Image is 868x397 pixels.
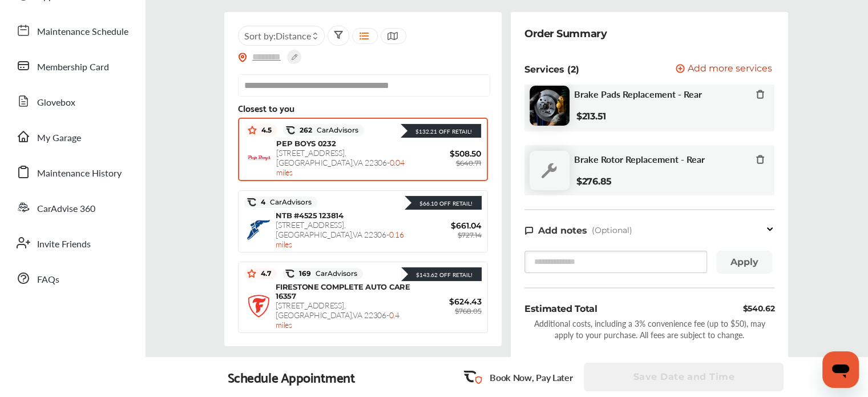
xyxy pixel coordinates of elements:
button: Apply [716,251,772,274]
span: [STREET_ADDRESS] , [GEOGRAPHIC_DATA] , VA 22306 - [276,219,403,250]
div: $66.10 Off Retail! [414,199,473,207]
img: brake-pads-replacement-thumb.jpg [530,86,570,126]
span: NTB #4525 123814 [276,211,344,220]
div: $540.62 [743,302,774,315]
span: Add more services [688,64,772,75]
span: 4 [256,198,312,207]
span: Invite Friends [37,237,91,252]
a: Membership Card [10,51,134,81]
a: My Garage [10,122,134,151]
span: [STREET_ADDRESS] , [GEOGRAPHIC_DATA] , VA 22306 - [276,299,399,330]
img: logo-goodyear.png [247,220,270,240]
span: CarAdvise 360 [37,202,95,216]
span: 4.7 [256,269,271,278]
b: $276.85 [576,176,612,187]
span: Distance [276,29,311,42]
a: Maintenance Schedule [10,15,134,45]
span: CarAdvisors [312,126,358,134]
span: Glovebox [37,95,75,110]
span: $727.14 [458,231,482,239]
span: (Optional) [592,225,632,235]
div: Additional costs, including a 3% convenience fee (up to $50), may apply to your purchase. All fee... [524,318,774,340]
div: Estimated Total [524,302,597,315]
div: Order Summary [524,26,607,42]
img: logo-firestone.png [247,295,270,318]
span: 169 [294,269,357,278]
p: Services (2) [524,64,579,75]
div: Closest to you [238,103,488,113]
div: $132.21 Off Retail! [410,127,472,135]
img: location_vector_orange.38f05af8.svg [238,53,247,62]
button: Add more services [676,64,772,75]
span: Maintenance Schedule [37,25,128,39]
span: [STREET_ADDRESS] , [GEOGRAPHIC_DATA] , VA 22306 - [276,147,404,178]
img: star_icon.59ea9307.svg [248,126,257,135]
span: Membership Card [37,60,109,75]
span: $661.04 [413,220,482,231]
span: $508.50 [413,149,481,159]
span: CarAdvisors [265,198,312,206]
p: Book Now, Pay Later [490,371,572,384]
a: FAQs [10,263,134,293]
span: FIRESTONE COMPLETE AUTO CARE 16357 [276,282,410,300]
div: Schedule Appointment [228,369,356,385]
img: star_icon.59ea9307.svg [247,269,256,278]
a: Invite Friends [10,228,134,258]
span: 0.4 miles [276,309,399,330]
span: My Garage [37,131,81,146]
span: Maintenance History [37,166,122,181]
a: CarAdvise 360 [10,193,134,222]
span: $768.05 [455,307,482,315]
img: default_wrench_icon.d1a43860.svg [530,151,570,190]
b: $213.51 [576,111,606,122]
span: 0.16 miles [276,228,403,250]
span: 4.5 [257,126,272,135]
span: CarAdvisors [311,270,357,278]
span: 262 [295,126,358,135]
span: PEP BOYS 0232 [276,139,336,148]
img: note-icon.db9493fa.svg [524,226,534,235]
img: caradvise_icon.5c74104a.svg [285,269,294,278]
img: caradvise_icon.5c74104a.svg [286,126,295,135]
span: FAQs [37,272,59,287]
img: caradvise_icon.5c74104a.svg [247,198,256,207]
iframe: Button to launch messaging window [822,351,859,388]
img: logo-pepboys.png [248,147,271,170]
a: Glovebox [10,86,134,116]
span: Sort by : [244,29,311,42]
a: Maintenance History [10,157,134,187]
span: Add notes [538,225,587,236]
div: $143.62 Off Retail! [410,271,473,279]
span: $640.71 [456,159,481,167]
a: Add more services [676,64,774,75]
span: Brake Rotor Replacement - Rear [574,154,705,165]
span: 0.04 miles [276,157,404,178]
span: Brake Pads Replacement - Rear [574,89,702,99]
span: $624.43 [413,296,482,307]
